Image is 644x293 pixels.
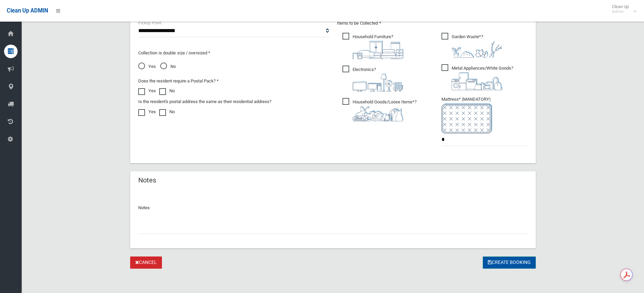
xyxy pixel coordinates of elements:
i: ? [353,34,403,59]
label: Is the resident's postal address the same as their residential address? [138,98,271,106]
span: Clean Up [609,4,636,14]
p: Items to be Collected * [337,19,528,27]
img: 36c1b0289cb1767239cdd3de9e694f19.png [452,72,502,90]
i: ? [353,67,403,92]
p: Notes [138,204,528,212]
header: Notes [130,174,164,187]
img: e7408bece873d2c1783593a074e5cb2f.png [442,103,492,133]
label: No [159,108,175,116]
small: Admin [612,9,629,14]
button: Create Booking [483,257,536,269]
label: No [159,87,175,95]
label: Yes [138,87,156,95]
i: ? [353,99,416,121]
img: 4fd8a5c772b2c999c83690221e5242e0.png [452,41,502,58]
span: Clean Up ADMIN [7,7,48,14]
span: Household Furniture [342,33,403,59]
img: 394712a680b73dbc3d2a6a3a7ffe5a07.png [353,74,403,92]
i: ? [452,34,502,58]
span: Garden Waste* [442,33,502,58]
label: Yes [138,108,156,116]
a: Cancel [130,257,162,269]
i: ? [452,66,513,90]
span: Household Goods/Loose Items* [342,98,416,121]
span: Metal Appliances/White Goods [442,64,513,90]
img: aa9efdbe659d29b613fca23ba79d85cb.png [353,41,403,59]
span: Yes [138,63,156,71]
p: Collection is double size / oversized * [138,49,329,57]
span: Mattress* (MANDATORY) [442,97,528,133]
img: b13cc3517677393f34c0a387616ef184.png [353,106,403,121]
label: Does the resident require a Postal Pack? * [138,77,219,85]
span: Electronics [342,66,403,92]
span: No [160,63,176,71]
